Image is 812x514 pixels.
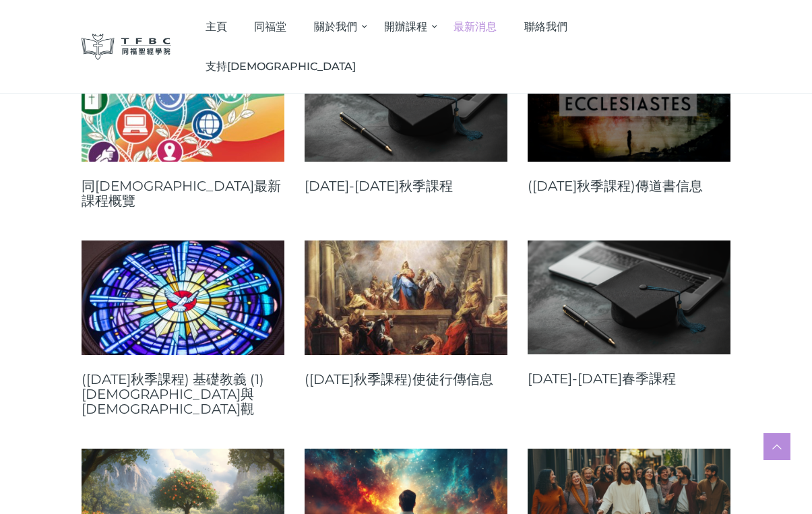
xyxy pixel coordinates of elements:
[241,7,301,46] a: 同福堂
[301,7,371,46] a: 關於我們
[206,20,227,33] span: 主頁
[191,7,241,46] a: 主頁
[314,20,357,33] span: 關於我們
[82,372,284,416] a: ([DATE]秋季課程) 基礎教義 (1) [DEMOGRAPHIC_DATA]與[DEMOGRAPHIC_DATA]觀
[528,179,730,193] a: ([DATE]秋季課程)傳道書信息
[440,7,511,46] a: 最新消息
[191,46,369,86] a: 支持[DEMOGRAPHIC_DATA]
[254,20,286,33] span: 同福堂
[305,179,507,193] a: [DATE]-[DATE]秋季課程
[510,7,581,46] a: 聯絡我們
[370,7,440,46] a: 開辦課程
[305,372,507,387] a: ([DATE]秋季課程)使徒行傳信息
[763,433,790,460] a: Scroll to top
[524,20,567,33] span: 聯絡我們
[82,179,284,208] a: 同[DEMOGRAPHIC_DATA]最新課程概覽
[454,20,497,33] span: 最新消息
[528,371,730,386] a: [DATE]-[DATE]春季課程
[82,34,172,60] img: 同福聖經學院 TFBC
[206,60,356,73] span: 支持[DEMOGRAPHIC_DATA]
[384,20,427,33] span: 開辦課程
